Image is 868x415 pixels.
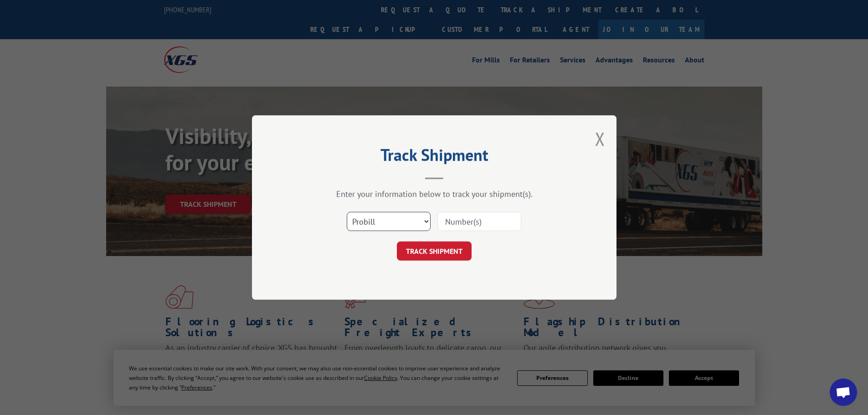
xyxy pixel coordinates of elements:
[298,189,571,199] div: Enter your information below to track your shipment(s).
[595,127,605,151] button: Close modal
[830,379,857,406] div: Open chat
[437,212,521,231] input: Number(s)
[397,241,472,261] button: TRACK SHIPMENT
[298,149,571,166] h2: Track Shipment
